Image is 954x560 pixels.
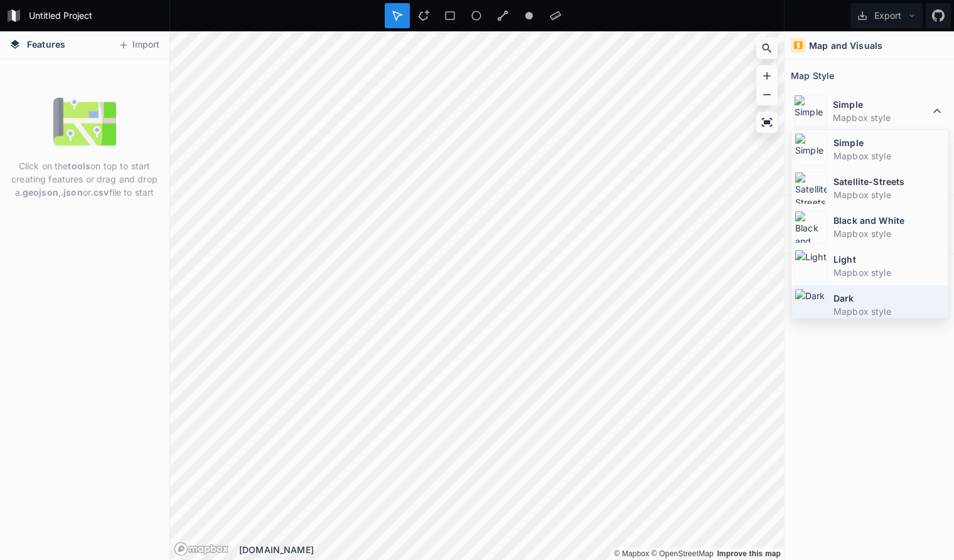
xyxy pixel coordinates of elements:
[53,90,116,153] img: empty
[795,250,827,282] img: Light
[9,159,159,199] p: Click on the on top to start creating features or drag and drop a , or file to start
[174,542,229,556] a: Mapbox logo
[833,136,945,149] dt: Simple
[791,66,834,85] h2: Map Style
[795,133,827,166] img: Simple
[61,187,83,198] strong: .json
[795,172,827,204] img: Satellite-Streets
[809,39,882,52] h4: Map and Visuals
[27,38,65,51] span: Features
[795,288,827,321] img: Dark
[833,149,945,162] dd: Mapbox style
[833,227,945,240] dd: Mapbox style
[112,35,166,55] button: Import
[20,187,58,198] strong: .geojson
[833,305,945,318] dd: Mapbox style
[833,253,945,266] dt: Light
[239,543,784,556] div: [DOMAIN_NAME]
[614,549,649,558] a: Mapbox
[68,161,90,171] strong: tools
[833,111,930,124] dd: Mapbox style
[833,266,945,279] dd: Mapbox style
[833,292,945,305] dt: Dark
[794,95,827,127] img: Simple
[833,98,930,111] dt: Simple
[717,549,781,558] a: Map feedback
[651,549,714,558] a: OpenStreetMap
[833,214,945,227] dt: Black and White
[91,187,109,198] strong: .csv
[850,3,923,28] button: Export
[833,175,945,188] dt: Satellite-Streets
[795,211,827,243] img: Black and White
[833,188,945,201] dd: Mapbox style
